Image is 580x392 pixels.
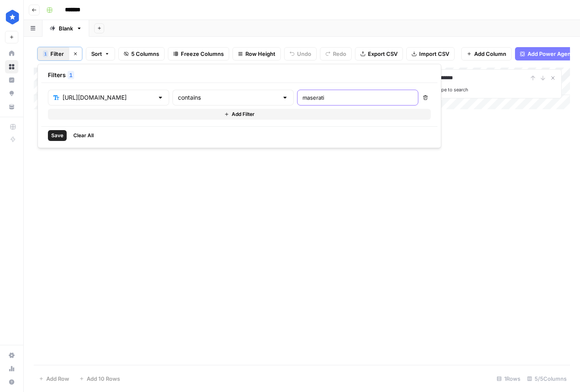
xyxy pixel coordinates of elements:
[493,372,524,385] div: 1 Rows
[62,93,154,102] input: https://www.consumeraffairs.com/automotive/car-warranty-vs-car-insurance.html
[74,372,125,385] button: Add 10 Rows
[355,47,403,60] button: Export CSV
[48,109,431,120] button: Add Filter
[87,374,120,383] span: Add 10 Rows
[548,73,558,83] button: Close Search
[524,372,570,385] div: 5/5 Columns
[178,93,278,102] input: contains
[461,47,512,60] button: Add Column
[131,50,159,58] span: 5 Columns
[5,47,18,60] a: Home
[297,50,311,58] span: Undo
[69,71,72,79] span: 1
[168,47,229,60] button: Freeze Columns
[51,132,63,139] span: Save
[245,50,275,58] span: Row Height
[43,50,48,57] div: 1
[46,374,69,383] span: Add Row
[37,64,441,148] div: 1Filter
[284,47,317,60] button: Undo
[70,130,97,141] button: Clear All
[34,372,74,385] button: Add Row
[232,111,255,118] span: Add Filter
[5,362,18,375] a: Usage
[44,50,47,57] span: 1
[37,47,69,60] button: 1Filter
[474,50,506,58] span: Add Column
[333,50,346,58] span: Redo
[5,349,18,362] a: Settings
[320,47,352,60] button: Redo
[368,50,397,58] span: Export CSV
[515,47,578,60] button: Add Power Agent
[5,375,18,389] button: Help + Support
[527,50,573,58] span: Add Power Agent
[5,73,18,87] a: Insights
[118,47,165,60] button: 5 Columns
[5,10,20,25] img: ConsumerAffairs Logo
[73,132,94,139] span: Clear All
[5,7,18,28] button: Workspace: ConsumerAffairs
[91,50,102,58] span: Sort
[41,68,437,83] div: Filters
[5,100,18,113] a: Your Data
[48,130,67,141] button: Save
[59,24,73,33] div: Blank
[436,87,468,93] label: Type to search
[86,47,115,60] button: Sort
[67,71,74,79] div: 1
[5,87,18,100] a: Opportunities
[406,47,455,60] button: Import CSV
[42,20,89,37] a: Blank
[5,60,18,73] a: Browse
[419,50,449,58] span: Import CSV
[232,47,281,60] button: Row Height
[50,50,64,58] span: Filter
[181,50,224,58] span: Freeze Columns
